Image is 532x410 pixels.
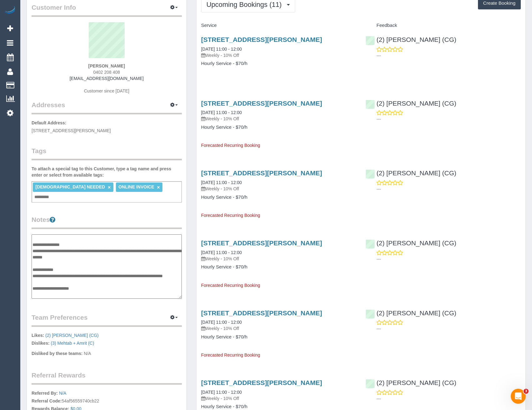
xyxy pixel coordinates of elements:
span: 3 [524,389,529,394]
span: Upcoming Bookings (11) [206,1,285,8]
span: Forecasted Recurring Booking [201,143,260,148]
h4: Hourly Service - $70/h [201,264,356,270]
a: [DATE] 11:00 - 12:00 [201,390,242,395]
span: Forecasted Recurring Booking [201,283,260,288]
legend: Notes [32,215,182,229]
iframe: Intercom live chat [511,389,526,404]
h4: Hourly Service - $70/h [201,125,356,130]
a: [STREET_ADDRESS][PERSON_NAME] [201,100,322,107]
a: × [108,185,111,190]
p: --- [376,116,521,122]
a: [STREET_ADDRESS][PERSON_NAME] [201,169,322,177]
a: (2) [PERSON_NAME] (CG) [365,239,456,247]
span: ONLINE INVOICE [118,184,154,189]
img: Automaid Logo [4,6,16,15]
a: [EMAIL_ADDRESS][DOMAIN_NAME] [70,76,144,81]
legend: Referral Rewards [32,371,182,385]
a: [DATE] 11:00 - 12:00 [201,180,242,185]
a: [STREET_ADDRESS][PERSON_NAME] [201,239,322,247]
h4: Service [201,23,356,28]
h4: Hourly Service - $70/h [201,404,356,409]
a: [STREET_ADDRESS][PERSON_NAME] [201,36,322,43]
p: --- [376,396,521,402]
label: Referral Code: [32,398,62,404]
a: [DATE] 11:00 - 12:00 [201,250,242,255]
legend: Tags [32,146,182,160]
p: Weekly - 10% Off [201,256,356,262]
p: Weekly - 10% Off [201,395,356,402]
a: (2) [PERSON_NAME] (CG) [365,169,456,177]
span: N/A [84,351,91,356]
strong: [PERSON_NAME] [88,63,125,68]
h4: Hourly Service - $70/h [201,334,356,340]
legend: Customer Info [32,3,182,17]
a: [STREET_ADDRESS][PERSON_NAME] [201,309,322,317]
p: --- [376,52,521,59]
legend: Team Preferences [32,313,182,327]
span: Forecasted Recurring Booking [201,352,260,357]
span: [STREET_ADDRESS][PERSON_NAME] [32,128,111,133]
p: Weekly - 10% Off [201,325,356,332]
a: [STREET_ADDRESS][PERSON_NAME] [201,379,322,386]
a: [DATE] 11:00 - 12:00 [201,47,242,52]
p: --- [376,186,521,192]
a: (2) [PERSON_NAME] (CG) [365,309,456,317]
label: Referred By: [32,390,58,396]
p: Weekly - 10% Off [201,52,356,58]
h4: Feedback [365,23,521,28]
label: Disliked by these teams: [32,350,82,357]
a: × [157,185,160,190]
a: (2) [PERSON_NAME] (CG) [365,379,456,386]
a: [DATE] 11:00 - 12:00 [201,110,242,115]
a: (2) [PERSON_NAME] (CG) [45,333,98,338]
h4: Hourly Service - $70/h [201,61,356,66]
label: Default Address: [32,120,67,126]
a: (2) [PERSON_NAME] (CG) [365,100,456,107]
span: [DEMOGRAPHIC_DATA] NEEDED [35,184,105,189]
span: Forecasted Recurring Booking [201,213,260,218]
h4: Hourly Service - $70/h [201,195,356,200]
p: --- [376,326,521,332]
a: (2) [PERSON_NAME] (CG) [365,36,456,43]
span: 0402 208 408 [93,70,120,75]
label: To attach a special tag to this Customer, type a tag name and press enter or select from availabl... [32,166,182,178]
span: Customer since [DATE] [84,88,129,93]
a: N/A [59,391,66,396]
p: Weekly - 10% Off [201,186,356,192]
p: Weekly - 10% Off [201,116,356,122]
label: Likes: [32,332,44,338]
a: [DATE] 11:00 - 12:00 [201,320,242,325]
label: Dislikes: [32,340,50,346]
a: (3) Mehtab + Amrit (C) [51,341,94,346]
p: --- [376,256,521,262]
